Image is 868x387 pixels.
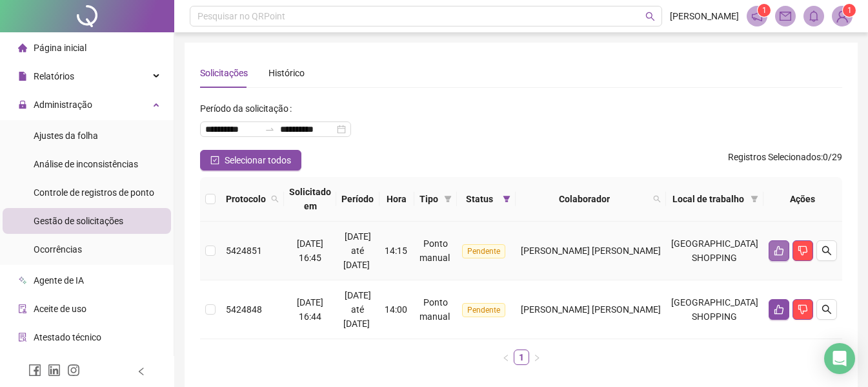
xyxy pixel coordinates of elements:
li: Página anterior [498,350,514,365]
span: lock [18,100,27,109]
span: Colaborador [521,192,648,206]
td: [GEOGRAPHIC_DATA] SHOPPING [666,222,763,280]
span: filter [503,195,510,203]
span: 14:15 [385,246,407,256]
div: Solicitações [200,66,248,80]
span: search [645,12,655,21]
span: like [774,304,784,315]
span: Tipo [419,192,439,206]
span: Selecionar todos [225,153,291,167]
span: Ponto manual [419,297,450,322]
span: notification [751,10,763,22]
span: Ponto manual [419,238,450,263]
span: Local de trabalho [671,192,745,206]
div: Open Intercom Messenger [824,343,855,374]
span: search [651,189,663,209]
li: Próxima página [529,350,545,365]
span: home [18,43,27,52]
span: left [137,367,146,376]
span: Atestado técnico [34,332,101,342]
th: Hora [379,177,414,222]
span: 1 [762,6,767,15]
div: Ações [769,192,837,206]
th: Período [336,177,379,222]
span: search [271,195,279,203]
span: [PERSON_NAME] [670,9,739,23]
span: audit [18,304,27,313]
span: left [502,354,510,362]
span: right [533,354,541,362]
span: Administração [34,99,92,110]
span: filter [441,189,454,209]
span: [PERSON_NAME] [PERSON_NAME] [521,246,661,256]
span: Pendente [462,303,505,317]
span: Agente de IA [34,275,84,286]
span: mail [780,10,791,22]
span: [DATE] até [DATE] [343,290,371,329]
span: check-square [210,156,219,165]
sup: 1 [758,4,771,17]
span: bell [808,10,820,22]
li: 1 [514,350,529,365]
span: filter [751,195,758,203]
button: Selecionar todos [200,150,301,171]
span: facebook [28,364,41,377]
span: Protocolo [226,192,266,206]
span: dislike [798,246,808,256]
sup: Atualize o seu contato no menu Meus Dados [843,4,856,17]
span: filter [500,189,513,209]
td: [GEOGRAPHIC_DATA] SHOPPING [666,280,763,339]
span: search [822,246,832,256]
span: like [774,246,784,256]
span: file [18,72,27,81]
span: linkedin [48,364,61,377]
span: Status [462,192,498,206]
span: Ocorrências [34,244,82,255]
span: 5424851 [226,246,262,256]
span: [PERSON_NAME] [PERSON_NAME] [521,304,661,315]
span: dislike [798,304,808,315]
button: right [529,350,545,365]
span: Relatórios [34,71,74,81]
span: filter [444,195,452,203]
span: solution [18,333,27,342]
span: 5424848 [226,304,262,315]
div: Histórico [268,66,305,80]
span: Controle de registros de ponto [34,187,154,198]
span: Aceite de uso [34,304,86,314]
span: swap-right [265,124,275,134]
label: Período da solicitação [200,98,297,119]
span: Ajustes da folha [34,131,98,141]
span: [DATE] 16:45 [297,238,323,263]
span: Pendente [462,244,505,258]
span: [DATE] 16:44 [297,297,323,322]
span: search [268,189,281,209]
span: 14:00 [385,304,407,315]
th: Solicitado em [284,177,336,222]
span: Registros Selecionados [728,152,821,162]
span: search [653,195,661,203]
span: [DATE] até [DATE] [343,231,371,270]
span: instagram [67,364,80,377]
a: 1 [514,350,529,364]
span: filter [748,189,761,209]
span: search [822,304,832,315]
span: : 0 / 29 [728,150,842,171]
span: Análise de inconsistências [34,159,138,169]
span: Página inicial [34,43,86,53]
button: left [498,350,514,365]
img: 75747 [833,6,852,26]
span: Gestão de solicitações [34,216,123,226]
span: 1 [847,6,852,15]
span: to [265,124,275,134]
